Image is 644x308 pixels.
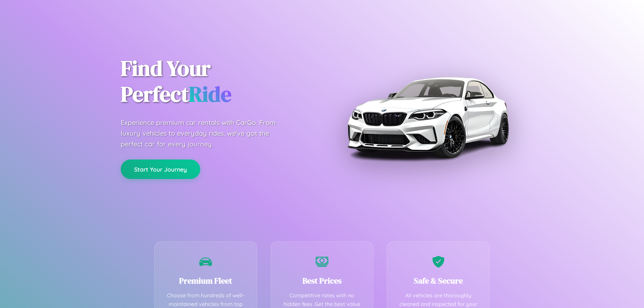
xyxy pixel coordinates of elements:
[121,117,288,149] p: Experience premium car rentals with CarGo. From luxury vehicles to everyday rides, we've got the ...
[121,160,200,179] button: Start Your Journey
[344,34,512,201] img: Premium BMW car rental vehicle
[165,275,247,286] h3: Premium Fleet
[189,79,231,109] span: Ride
[121,56,312,107] h1: Find Your Perfect
[397,275,479,286] h3: Safe & Secure
[281,275,363,286] h3: Best Prices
